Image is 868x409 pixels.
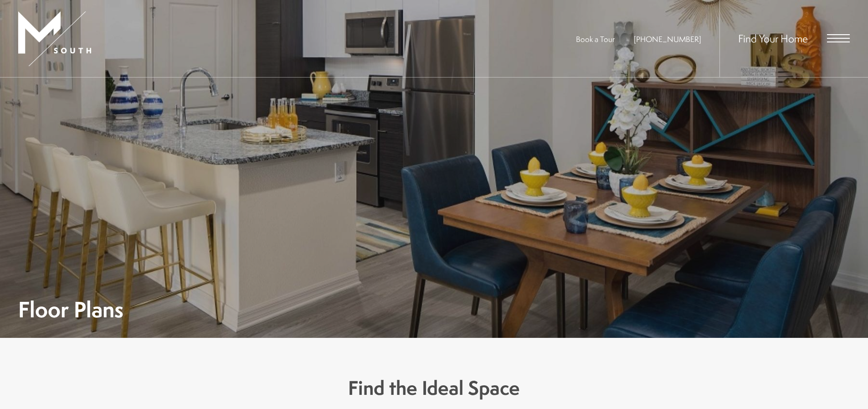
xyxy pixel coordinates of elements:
[827,34,850,42] button: Open Menu
[634,34,701,44] a: Call Us at 813-570-8014
[576,34,615,44] a: Book a Tour
[738,31,808,46] a: Find Your Home
[634,34,701,44] span: [PHONE_NUMBER]
[18,11,91,66] img: MSouth
[18,299,123,320] h1: Floor Plans
[184,374,685,402] h3: Find the Ideal Space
